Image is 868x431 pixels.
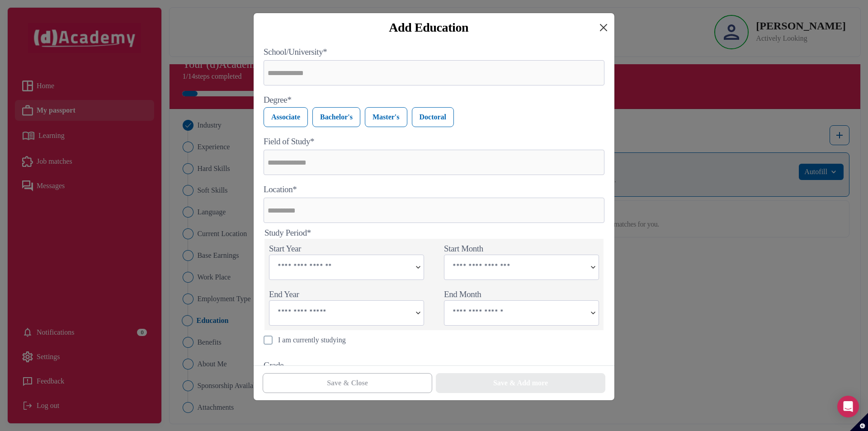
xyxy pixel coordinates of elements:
label: Doctoral [412,107,454,127]
div: Open Intercom Messenger [837,396,859,417]
label: Start Month [444,243,483,254]
div: Save & Add more [493,378,548,388]
div: Save & Close [327,378,368,388]
label: Location* [264,184,297,195]
label: Bachelor's [312,107,360,127]
img: ... [413,255,424,279]
label: Master's [365,107,407,127]
button: Save & Add more [436,373,605,393]
label: Study Period* [264,227,311,238]
img: ... [588,301,599,325]
label: End Year [269,289,299,300]
label: Field of Study* [264,136,314,147]
label: Associate [264,107,308,127]
button: Close [596,20,611,35]
label: End Month [444,289,481,300]
label: Degree* [264,95,292,107]
label: Start Year [269,243,301,254]
div: Add Education [261,20,596,35]
label: School/University* [264,47,327,57]
button: Set cookie preferences [850,413,868,431]
button: Save & Close [263,373,432,393]
label: Grade [264,360,283,371]
img: unCheck [264,336,273,345]
img: ... [413,301,424,325]
div: I am currently studying [278,335,346,346]
img: ... [588,255,599,279]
